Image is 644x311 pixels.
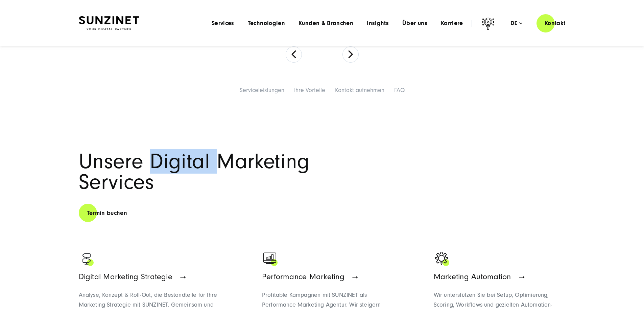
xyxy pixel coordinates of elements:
[394,87,405,94] a: FAQ
[262,250,279,267] img: Bildschirm mit steigendem Graph als Zeichen für Wachstum - Digitalagentur SUNZINET
[536,14,574,33] a: Kontakt
[402,20,427,27] a: Über uns
[262,272,344,281] span: Performance Marketing
[79,149,310,194] span: Unsere Digital Marketing Services
[441,20,463,27] a: Karriere
[248,20,285,27] a: Technologien
[79,250,96,267] img: Wegweiser in zwei verschiedene Richtungen als Zeichen für viele Möglichkeiten - Digitalagentur SU...
[294,87,325,94] a: Ihre Vorteile
[286,46,302,63] button: Previous
[212,20,234,27] a: Services
[79,272,172,281] span: Digital Marketing Strategie
[79,203,136,223] a: Termin buchen
[335,87,384,94] a: Kontakt aufnehmen
[240,87,284,94] a: Serviceleistungen
[510,20,522,27] div: de
[434,250,451,267] img: Eine Glühbirne umrandet von einem Zahnrad als Zeichen für neue Ideen - Digitalagentur SUNZINET
[342,46,359,63] button: Next
[299,20,353,27] a: Kunden & Branchen
[434,272,511,281] span: Marketing Automation
[367,20,389,27] a: Insights
[79,16,139,30] img: SUNZINET Full Service Digital Agentur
